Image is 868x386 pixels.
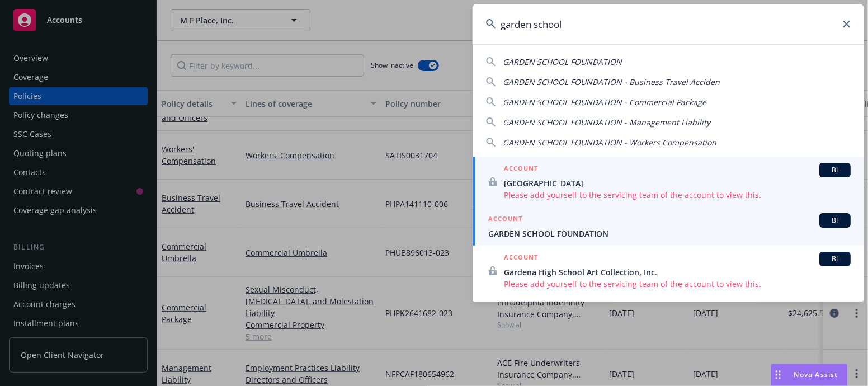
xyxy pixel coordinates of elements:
span: GARDEN SCHOOL FOUNDATION [488,228,851,239]
h5: ACCOUNT [504,252,538,265]
span: Please add yourself to the servicing team of the account to view this. [504,278,851,290]
span: GARDEN SCHOOL FOUNDATION - Business Travel Acciden [503,77,720,87]
span: BI [824,165,846,175]
span: GARDEN SCHOOL FOUNDATION [503,57,622,67]
h5: ACCOUNT [488,213,522,227]
span: BI [824,254,846,264]
a: ACCOUNTBIGARDEN SCHOOL FOUNDATION [473,207,864,246]
span: GARDEN SCHOOL FOUNDATION - Management Liability [503,117,710,128]
button: Nova Assist [771,364,848,386]
a: ACCOUNTBI[GEOGRAPHIC_DATA]Please add yourself to the servicing team of the account to view this. [473,157,864,207]
span: GARDEN SCHOOL FOUNDATION - Commercial Package [503,97,706,107]
div: Drag to move [771,364,785,385]
span: Please add yourself to the servicing team of the account to view this. [504,189,851,201]
input: Search... [473,4,864,44]
span: Nova Assist [794,370,838,379]
h5: ACCOUNT [504,163,538,176]
span: Gardena High School Art Collection, Inc. [504,266,851,278]
span: BI [824,215,846,225]
span: GARDEN SCHOOL FOUNDATION - Workers Compensation [503,137,716,148]
span: [GEOGRAPHIC_DATA] [504,177,851,189]
a: ACCOUNTBIGardena High School Art Collection, Inc.Please add yourself to the servicing team of the... [473,246,864,296]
